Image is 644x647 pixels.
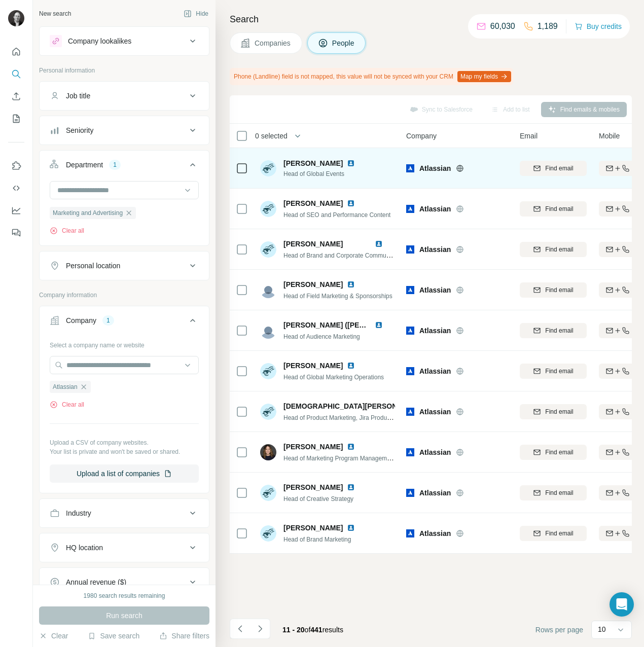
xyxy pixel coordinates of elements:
[283,169,367,178] span: Head of Global Events
[8,201,24,220] button: Dashboard
[50,226,84,235] button: Clear all
[88,631,139,641] button: Save search
[260,444,276,460] img: Avatar
[520,404,587,419] button: Find email
[347,483,355,491] img: LinkedIn logo
[419,285,451,295] span: Atlassian
[39,631,68,641] button: Clear
[419,407,451,417] span: Atlassian
[283,442,343,452] span: [PERSON_NAME]
[419,163,451,173] span: Atlassian
[66,543,103,553] div: HQ location
[53,208,123,218] span: Marketing and Advertising
[419,204,451,214] span: Atlassian
[50,438,199,447] p: Upload a CSV of company websites.
[610,592,634,617] div: Open Intercom Messenger
[40,29,209,53] button: Company lookalikes
[545,407,573,416] span: Find email
[260,160,276,176] img: Avatar
[545,285,573,295] span: Find email
[375,321,383,329] img: LinkedIn logo
[68,36,131,46] div: Company lookalikes
[40,84,209,108] button: Job title
[260,525,276,542] img: Avatar
[283,333,360,340] span: Head of Audience Marketing
[66,125,93,135] div: Seniority
[545,488,573,497] span: Find email
[66,160,103,170] div: Department
[282,626,343,634] span: results
[39,9,71,18] div: New search
[102,316,114,325] div: 1
[66,91,90,101] div: Job title
[39,66,209,75] p: Personal information
[39,291,209,300] p: Company information
[66,261,120,271] div: Personal location
[53,382,78,391] span: Atlassian
[283,523,343,533] span: [PERSON_NAME]
[535,625,583,635] span: Rows per page
[347,159,355,167] img: LinkedIn logo
[520,445,587,460] button: Find email
[406,327,414,335] img: Logo of Atlassian
[50,447,199,456] p: Your list is private and won't be saved or shared.
[406,489,414,497] img: Logo of Atlassian
[40,308,209,337] button: Company1
[260,485,276,501] img: Avatar
[419,366,451,376] span: Atlassian
[40,118,209,142] button: Seniority
[8,157,24,175] button: Use Surfe on LinkedIn
[260,282,276,298] img: Avatar
[260,322,276,339] img: Avatar
[419,326,451,336] span: Atlassian
[419,528,451,538] span: Atlassian
[599,131,620,141] span: Mobile
[283,198,343,208] span: [PERSON_NAME]
[520,485,587,500] button: Find email
[282,626,305,634] span: 11 - 20
[283,251,407,259] span: Head of Brand and Corporate Communication
[406,245,414,254] img: Logo of Atlassian
[332,38,355,48] span: People
[406,367,414,375] img: Logo of Atlassian
[545,326,573,335] span: Find email
[283,321,409,329] span: [PERSON_NAME] ([PERSON_NAME])
[419,447,451,457] span: Atlassian
[109,160,121,169] div: 1
[260,404,276,420] img: Avatar
[8,110,24,128] button: My lists
[283,536,351,543] span: Head of Brand Marketing
[419,488,451,498] span: Atlassian
[520,364,587,379] button: Find email
[520,526,587,541] button: Find email
[84,591,165,600] div: 1980 search results remaining
[520,161,587,176] button: Find email
[545,367,573,376] span: Find email
[545,529,573,538] span: Find email
[255,38,292,48] span: Companies
[66,508,91,518] div: Industry
[347,199,355,207] img: LinkedIn logo
[159,631,209,641] button: Share filters
[230,619,250,639] button: Navigate to previous page
[545,204,573,213] span: Find email
[50,400,84,409] button: Clear all
[545,448,573,457] span: Find email
[40,153,209,181] button: Department1
[40,501,209,525] button: Industry
[283,158,343,168] span: [PERSON_NAME]
[520,201,587,217] button: Find email
[520,282,587,298] button: Find email
[255,131,288,141] span: 0 selected
[347,280,355,289] img: LinkedIn logo
[8,224,24,242] button: Feedback
[8,43,24,61] button: Quick start
[283,293,392,300] span: Head of Field Marketing & Sponsorships
[50,337,199,350] div: Select a company name or website
[283,361,343,371] span: [PERSON_NAME]
[8,179,24,197] button: Use Surfe API
[406,408,414,416] img: Logo of Atlassian
[538,20,558,32] p: 1,189
[520,242,587,257] button: Find email
[520,131,538,141] span: Email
